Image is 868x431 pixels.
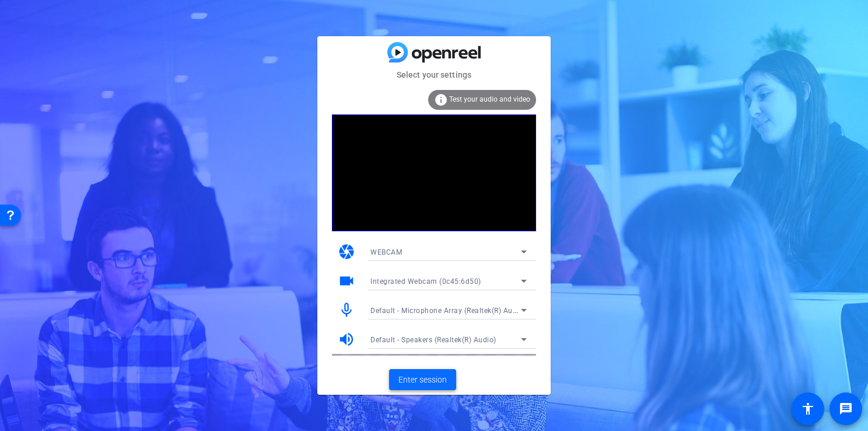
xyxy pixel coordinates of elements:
img: blue-gradient.svg [387,42,481,62]
span: Test your audio and video [449,95,530,103]
mat-icon: accessibility [801,402,815,416]
mat-icon: camera [338,243,355,260]
span: Integrated Webcam (0c45:6d50) [370,277,481,286]
span: Default - Speakers (Realtek(R) Audio) [370,336,496,344]
mat-icon: volume_up [338,331,355,348]
mat-icon: info [434,93,448,107]
mat-icon: mic_none [338,301,355,319]
button: Enter session [389,369,456,390]
mat-icon: message [839,402,853,416]
span: WEBCAM [370,248,402,256]
mat-card-subtitle: Select your settings [317,68,551,81]
mat-icon: videocam [338,272,355,290]
span: Default - Microphone Array (Realtek(R) Audio) [370,305,526,315]
span: Enter session [398,374,447,386]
